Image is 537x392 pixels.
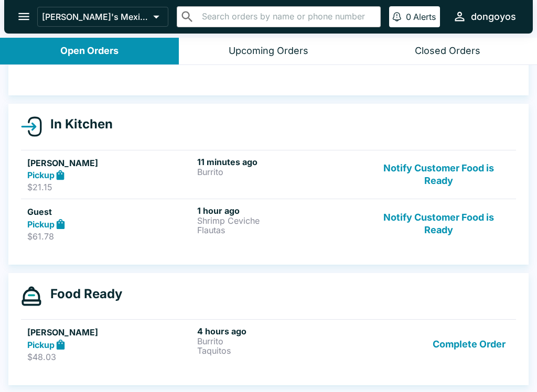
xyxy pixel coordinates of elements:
div: Closed Orders [415,45,480,57]
div: Upcoming Orders [229,45,308,57]
h6: 1 hour ago [197,205,363,216]
button: Complete Order [428,326,510,362]
h6: 11 minutes ago [197,157,363,167]
strong: Pickup [27,219,55,230]
p: Alerts [413,12,436,22]
button: [PERSON_NAME]'s Mexican Food [37,7,168,27]
input: Search orders by name or phone number [199,9,376,24]
h5: Guest [27,205,193,218]
button: Notify Customer Food is Ready [368,157,510,193]
p: Shrimp Ceviche [197,216,363,225]
p: $48.03 [27,352,193,362]
h5: [PERSON_NAME] [27,157,193,169]
p: Taquitos [197,346,363,355]
a: GuestPickup$61.781 hour agoShrimp CevicheFlautasNotify Customer Food is Ready [21,199,516,248]
h6: 4 hours ago [197,326,363,336]
a: [PERSON_NAME]Pickup$21.1511 minutes agoBurritoNotify Customer Food is Ready [21,150,516,199]
button: Notify Customer Food is Ready [368,205,510,242]
p: Burrito [197,336,363,346]
div: Open Orders [60,45,119,57]
p: Flautas [197,225,363,235]
p: $21.15 [27,182,193,192]
div: dongoyos [471,10,516,23]
a: [PERSON_NAME]Pickup$48.034 hours agoBurritoTaquitosComplete Order [21,319,516,368]
strong: Pickup [27,340,55,350]
button: dongoyos [448,5,520,28]
h4: Food Ready [42,286,122,302]
h5: [PERSON_NAME] [27,326,193,339]
button: open drawer [10,3,37,30]
h4: In Kitchen [42,116,113,132]
p: $61.78 [27,231,193,242]
p: Burrito [197,167,363,177]
strong: Pickup [27,170,55,180]
p: 0 [406,12,411,22]
p: [PERSON_NAME]'s Mexican Food [42,12,149,22]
